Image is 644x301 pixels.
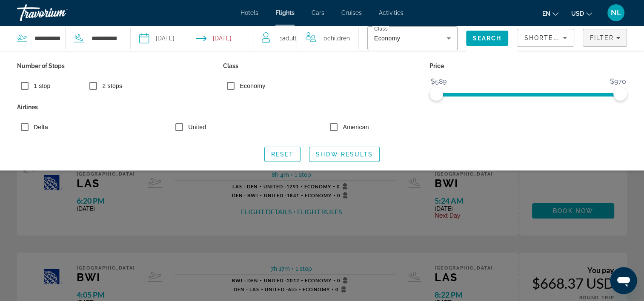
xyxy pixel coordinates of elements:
span: $589 [429,75,448,88]
span: ngx-slider-max [613,87,627,101]
span: 1 [280,32,297,44]
span: Children [327,35,350,42]
button: Select depart date [139,26,175,51]
button: Filters [583,29,627,47]
button: Search [466,31,509,46]
button: Travelers: 1 adult, 0 children [253,26,358,51]
span: 2 stops [102,82,122,89]
a: Cars [312,9,324,16]
span: en [542,10,550,17]
button: Change currency [571,7,592,20]
label: United [186,123,206,131]
mat-label: Class [374,26,388,32]
iframe: Button to launch messaging window [610,267,637,294]
span: Shortest Flight [524,34,591,41]
span: Show Results [316,151,373,158]
p: Price [429,60,627,72]
span: Adult [282,35,297,42]
p: Number of Stops [17,60,215,72]
span: Search [473,35,502,42]
span: Economy [240,82,265,89]
p: Class [223,60,421,72]
a: Flights [275,9,295,16]
a: Hotels [240,9,258,16]
span: 1 stop [34,82,51,89]
button: Select return date [196,26,232,51]
ngx-slider: ngx-slider [429,93,627,95]
button: Show Results [309,147,380,162]
p: Airlines [17,101,627,113]
span: USD [571,10,584,17]
span: ngx-slider [429,87,443,101]
a: Activities [379,9,404,16]
label: Delta [32,123,48,131]
span: Filter [590,34,614,41]
a: Travorium [17,2,102,24]
span: NL [611,9,621,17]
label: American [341,123,369,131]
button: Reset [264,147,301,162]
span: Economy [374,35,400,42]
span: Reset [271,151,294,158]
a: Cruises [341,9,362,16]
span: 0 [323,32,350,44]
mat-select: Sort by [524,33,567,43]
button: User Menu [605,4,627,22]
span: $970 [609,75,627,88]
button: Change language [542,7,558,20]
